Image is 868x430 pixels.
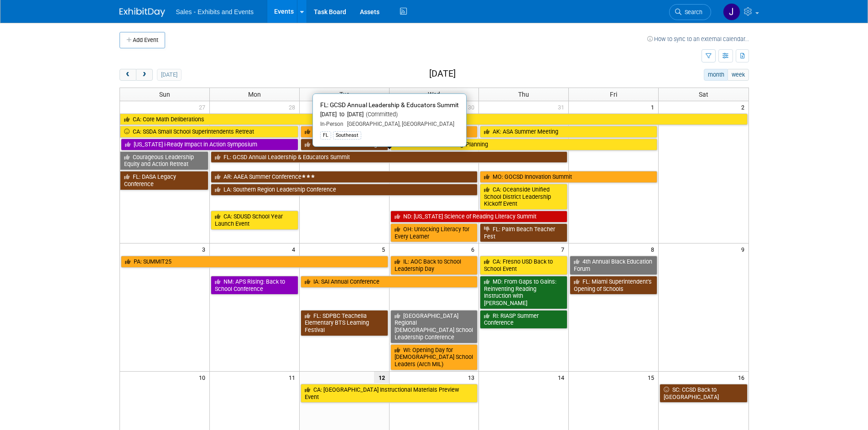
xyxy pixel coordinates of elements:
a: FL: Miami Superintendent’s Opening of Schools [570,276,657,295]
span: Fri [610,91,617,98]
button: Add Event [120,32,165,48]
a: IA: SAI Annual Conference [301,276,478,288]
a: MO: GOCSD Innovation Summit [480,171,657,183]
button: week [728,69,748,81]
span: FL: GCSD Annual Leadership & Educators Summit [320,101,459,109]
a: Search [669,4,711,20]
a: [US_STATE] i-Ready Impact in Action Symposium [121,139,298,150]
a: FL: GCSD Annual Leadership & Educators Summit [211,151,567,163]
button: month [704,69,728,81]
span: 14 [557,372,568,383]
span: 5 [381,243,389,255]
span: 10 [198,372,209,383]
a: PA: SUMMIT25 [121,256,388,268]
a: ND: [US_STATE] Science of Reading Literacy Summit [390,211,568,223]
a: IL: AOC Back to School Leadership Day [390,256,478,275]
a: WI: Opening Day for [DEMOGRAPHIC_DATA] School Leaders (Arch MIL) [390,344,478,370]
a: NM: APS Rising: Back to School Conference [211,276,298,295]
span: Thu [518,91,529,98]
span: Sun [159,91,170,98]
button: [DATE] [157,69,181,81]
a: MD: From Gaps to Gains: Reinventing Reading Instruction with [PERSON_NAME] [480,276,567,309]
span: Wed [428,91,440,98]
img: Joe Quinn [723,3,740,21]
span: (Committed) [364,111,398,118]
a: CA: [GEOGRAPHIC_DATA] Instructional Materials Preview Event [301,384,478,403]
a: LA: Southern Region Leadership Conference [211,184,478,196]
span: Search [681,9,702,16]
a: How to sync to an external calendar... [647,36,749,42]
a: Courageous Leadership Equity and Action Retreat [120,151,208,170]
span: Mon [248,91,261,98]
a: CA: SDUSD School Year Launch Event [211,211,298,229]
a: FL: SDPBC Teachella Elementary BTS Learning Festival [301,310,388,336]
button: next [136,69,153,81]
span: [GEOGRAPHIC_DATA], [GEOGRAPHIC_DATA] [343,121,454,127]
img: ExhibitDay [120,8,165,17]
a: CA: Fresno USD Back to School Event [480,256,567,275]
span: 31 [557,101,568,113]
span: 6 [470,243,478,255]
span: 8 [650,243,658,255]
a: AR: AAEA Summer Conference [211,171,478,183]
div: [DATE] to [DATE] [320,111,459,119]
span: In-Person [320,121,343,127]
a: FL: Palm Beach Teacher Fest [480,223,567,242]
span: 30 [467,101,478,113]
a: OH: Unlocking Literacy for Every Learner [390,223,478,242]
a: SC: CCSD Back to [GEOGRAPHIC_DATA] [660,384,747,403]
span: Sat [699,91,708,98]
a: CA: Oceanside Unified School District Leadership Kickoff Event [480,184,567,210]
a: AK: ASA Summer Meeting [480,126,657,138]
a: [GEOGRAPHIC_DATA] Regional [DEMOGRAPHIC_DATA] School Leadership Conference [390,310,478,343]
a: RI: RIASP Summer Conference [480,310,567,329]
span: 7 [560,243,568,255]
a: CA: SSDA Small School Superintendents Retreat [120,126,298,138]
span: Tue [339,91,349,98]
span: 1 [650,101,658,113]
div: FL [320,131,331,140]
div: Southeast [333,131,361,140]
span: 3 [201,243,209,255]
span: 12 [374,372,389,383]
span: 28 [288,101,299,113]
span: 15 [647,372,658,383]
a: FL: Annual FATA Meeting [301,139,388,150]
a: 4th Annual Black Education Forum [570,256,657,275]
span: Sales - Exhibits and Events [176,8,254,16]
a: FL: DASA Legacy Conference [120,171,208,190]
span: 4 [291,243,299,255]
span: 9 [740,243,748,255]
h2: [DATE] [429,69,456,79]
a: CA: Core Math Deliberations [120,114,748,125]
span: 13 [467,372,478,383]
a: IA: [US_STATE] Science of Reading Summit [301,126,478,138]
span: 2 [740,101,748,113]
a: CA: Sales CMC Training/Planning [390,139,658,150]
span: 16 [737,372,748,383]
span: 11 [288,372,299,383]
button: prev [120,69,136,81]
span: 27 [198,101,209,113]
